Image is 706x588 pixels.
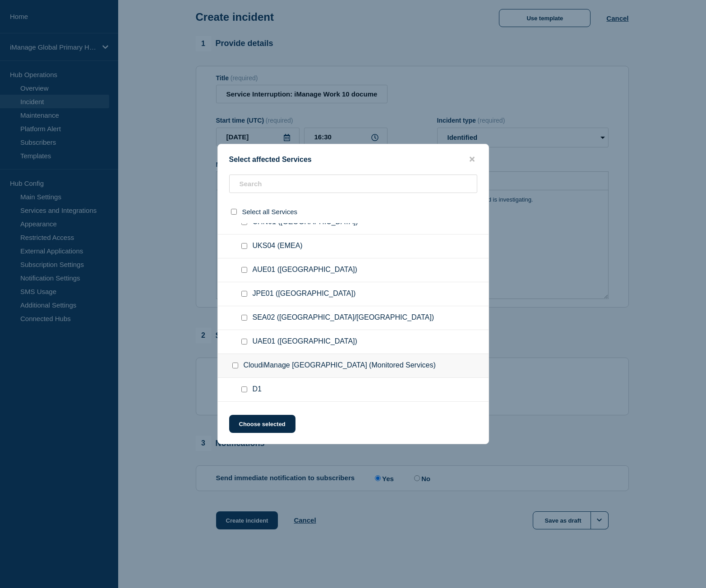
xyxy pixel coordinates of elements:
input: Search [229,175,477,193]
button: close button [467,155,477,164]
span: UKS04 (EMEA) [253,242,303,251]
div: CloudiManage [GEOGRAPHIC_DATA] (Monitored Services) [218,354,489,378]
input: select all checkbox [231,209,237,215]
span: AUE01 ([GEOGRAPHIC_DATA]) [253,266,357,275]
span: JPE01 ([GEOGRAPHIC_DATA]) [253,289,356,299]
input: CloudiManage United States (Monitored Services) checkbox [232,363,238,368]
span: Select all Services [242,208,298,216]
input: UKS04 (EMEA) checkbox [241,243,247,249]
span: SEA02 ([GEOGRAPHIC_DATA]/[GEOGRAPHIC_DATA]) [253,313,434,322]
div: Select affected Services [218,155,489,164]
span: D1 [253,385,262,394]
input: D1 checkbox [241,386,247,392]
button: Choose selected [229,415,295,433]
input: UAE01 (United Arab Emirates) checkbox [241,339,247,345]
input: SEA02 (Singapore/Asia) checkbox [241,315,247,321]
span: UAE01 ([GEOGRAPHIC_DATA]) [253,337,357,346]
input: JPE01 (Japan) checkbox [241,291,247,297]
input: AUE01 (Oceania) checkbox [241,267,247,273]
